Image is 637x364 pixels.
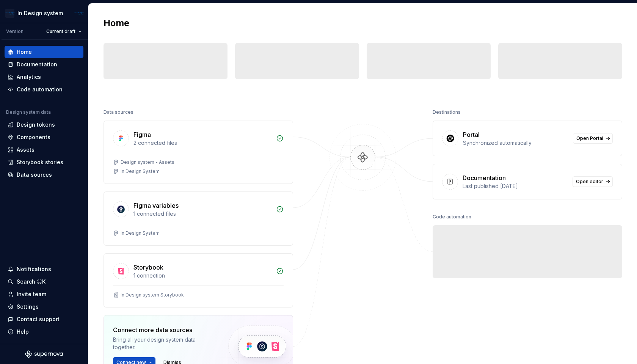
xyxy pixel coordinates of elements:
[133,201,179,210] div: Figma variables
[573,176,613,187] a: Open editor
[5,119,83,131] a: Design tokens
[17,86,63,93] div: Code automation
[104,107,133,118] div: Data sources
[104,121,293,184] a: Figma2 connected filesDesign system - AssetsIn Design System
[463,130,480,139] div: Portal
[5,9,14,18] img: 69f8bcad-285c-4300-a638-f7ea42da48ef.png
[5,263,83,275] button: Notifications
[43,26,85,37] button: Current draft
[433,107,461,118] div: Destinations
[463,173,506,182] div: Documentation
[121,159,174,165] div: Design system - Assets
[17,158,63,166] div: Storybook stories
[576,135,603,141] span: Open Portal
[121,230,160,236] div: In Design System
[5,301,83,313] a: Settings
[5,46,83,58] a: Home
[17,61,57,68] div: Documentation
[5,71,83,83] a: Analytics
[121,168,160,174] div: In Design System
[133,210,271,218] div: 1 connected files
[17,9,63,17] div: In Design system
[113,336,215,351] div: Bring all your design system data together.
[25,350,63,358] svg: Supernova Logo
[46,28,75,35] span: Current draft
[5,288,83,300] a: Invite team
[5,144,83,156] a: Assets
[133,263,163,272] div: Storybook
[17,73,41,81] div: Analytics
[104,191,293,246] a: Figma variables1 connected filesIn Design System
[5,58,83,71] a: Documentation
[5,326,83,338] button: Help
[5,276,83,288] button: Search ⌘K
[17,146,35,154] div: Assets
[74,9,83,18] img: AFP Integra
[17,303,39,311] div: Settings
[133,272,271,279] div: 1 connection
[5,313,83,325] button: Contact support
[17,315,60,323] div: Contact support
[6,109,51,115] div: Design system data
[17,171,52,179] div: Data sources
[113,325,215,334] div: Connect more data sources
[17,328,29,336] div: Help
[121,292,184,298] div: In Design system Storybook
[5,169,83,181] a: Data sources
[573,133,613,144] a: Open Portal
[17,133,50,141] div: Components
[5,131,83,143] a: Components
[433,212,471,222] div: Code automation
[17,290,46,298] div: Invite team
[104,253,293,308] a: Storybook1 connectionIn Design system Storybook
[576,179,603,185] span: Open editor
[463,139,568,147] div: Synchronized automatically
[17,265,51,273] div: Notifications
[6,28,24,35] div: Version
[5,156,83,168] a: Storybook stories
[17,121,55,129] div: Design tokens
[2,5,86,21] button: In Design systemAFP Integra
[104,17,129,29] h2: Home
[133,139,271,147] div: 2 connected files
[463,182,568,190] div: Last published [DATE]
[17,48,32,56] div: Home
[17,278,45,286] div: Search ⌘K
[133,130,151,139] div: Figma
[5,83,83,96] a: Code automation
